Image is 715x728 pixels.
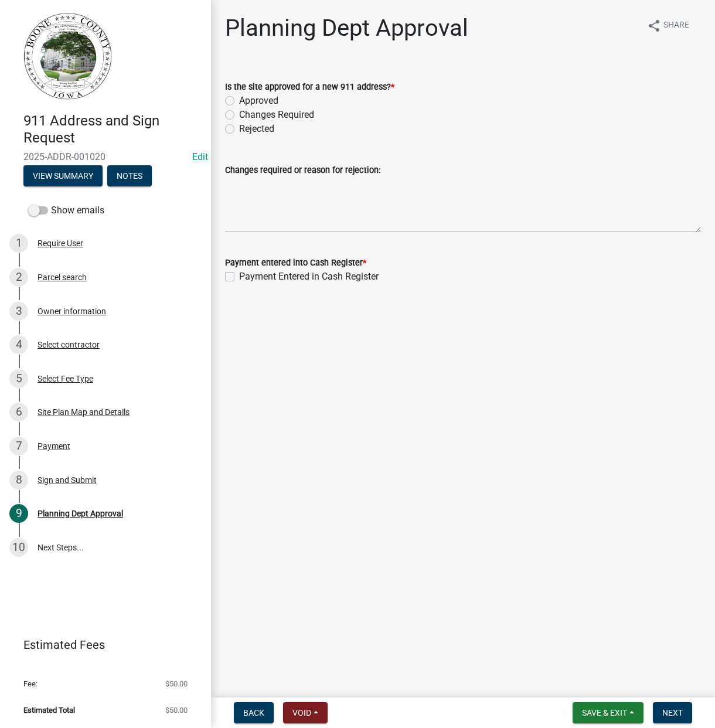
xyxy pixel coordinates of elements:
[239,108,314,122] label: Changes Required
[23,706,75,714] span: Estimated Total
[225,259,366,267] label: Payment entered into Cash Register
[9,471,28,489] div: 8
[9,633,192,656] a: Estimated Fees
[9,437,28,455] div: 7
[9,403,28,421] div: 6
[9,369,28,388] div: 5
[225,14,468,42] h1: Planning Dept Approval
[239,270,379,284] label: Payment Entered in Cash Register
[23,172,103,181] wm-modal-confirm: Summary
[192,151,208,162] a: Edit
[23,113,202,147] h4: 911 Address and Sign Request
[38,442,70,450] div: Payment
[9,234,28,253] div: 1
[225,166,380,175] label: Changes required or reason for rejection:
[573,702,643,723] button: Save & Exit
[38,476,97,484] div: Sign and Submit
[225,83,394,91] label: Is the site approved for a new 911 address?
[38,307,106,315] div: Owner information
[9,302,28,321] div: 3
[165,706,188,714] span: $50.00
[9,335,28,354] div: 4
[239,94,278,108] label: Approved
[638,14,699,37] button: shareShare
[662,708,683,717] span: Next
[107,172,152,181] wm-modal-confirm: Notes
[38,375,93,383] div: Select Fee Type
[38,509,123,518] div: Planning Dept Approval
[234,702,274,723] button: Back
[165,680,188,688] span: $50.00
[653,702,692,723] button: Next
[23,165,103,186] button: View Summary
[582,708,627,717] span: Save & Exit
[292,708,311,717] span: Void
[38,239,83,247] div: Require User
[192,151,208,162] wm-modal-confirm: Edit Application Number
[283,702,328,723] button: Void
[663,19,689,33] span: Share
[107,165,152,186] button: Notes
[38,341,100,349] div: Select contractor
[23,12,113,100] img: Boone County, Iowa
[647,19,661,33] i: share
[38,408,130,416] div: Site Plan Map and Details
[9,538,28,557] div: 10
[9,504,28,523] div: 9
[38,273,87,281] div: Parcel search
[23,680,38,688] span: Fee:
[23,151,188,162] span: 2025-ADDR-001020
[28,203,104,217] label: Show emails
[243,708,264,717] span: Back
[239,122,274,136] label: Rejected
[9,268,28,287] div: 2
